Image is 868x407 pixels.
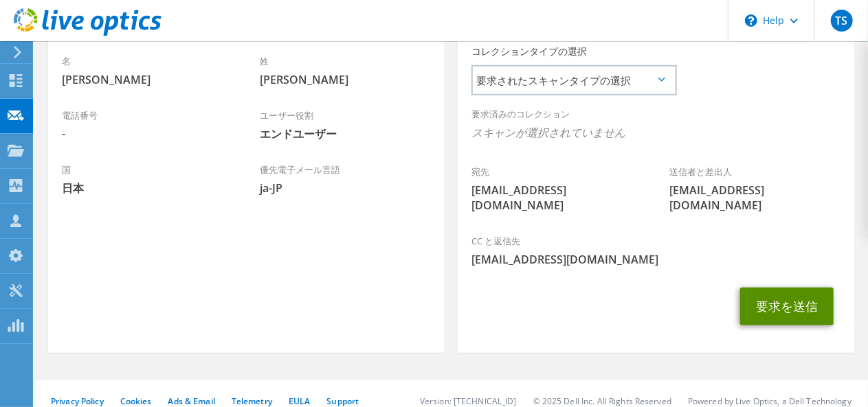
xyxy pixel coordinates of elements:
div: CC と返信先 [458,226,854,274]
div: 宛先 [458,157,656,220]
div: 要求済みのコレクション [458,100,854,150]
div: 国 [48,155,246,202]
span: 要求されたスキャンタイプの選択 [473,67,674,94]
span: [PERSON_NAME] [62,72,232,87]
label: コレクションタイプの選択 [471,45,587,58]
a: Cookies [120,395,152,407]
div: 姓 [246,47,444,94]
span: [PERSON_NAME] [260,72,430,87]
span: 日本 [62,181,232,196]
svg: \n [745,14,757,27]
span: [EMAIL_ADDRESS][DOMAIN_NAME] [471,183,642,213]
span: TS [831,10,853,32]
span: ja-JP [260,181,430,196]
button: 要求を送信 [740,288,834,325]
div: 優先電子メール言語 [246,155,444,202]
span: [EMAIL_ADDRESS][DOMAIN_NAME] [471,252,840,267]
li: © 2025 Dell Inc. All Rights Reserved [533,395,671,407]
div: 電話番号 [48,101,246,148]
div: 名 [48,47,246,94]
span: - [62,126,232,141]
li: Powered by Live Optics, a Dell Technology [688,395,852,407]
div: 送信者と差出人 [656,157,854,220]
li: Version: [TECHNICAL_ID] [420,395,517,407]
div: ユーザー役割 [246,101,444,148]
a: Telemetry [232,395,272,407]
a: EULA [289,395,310,407]
span: [EMAIL_ADDRESS][DOMAIN_NAME] [670,183,841,213]
a: Support [326,395,359,407]
a: Ads & Email [168,395,215,407]
span: エンドユーザー [260,126,430,141]
span: スキャンが選択されていません [471,125,840,140]
a: Privacy Policy [51,395,104,407]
